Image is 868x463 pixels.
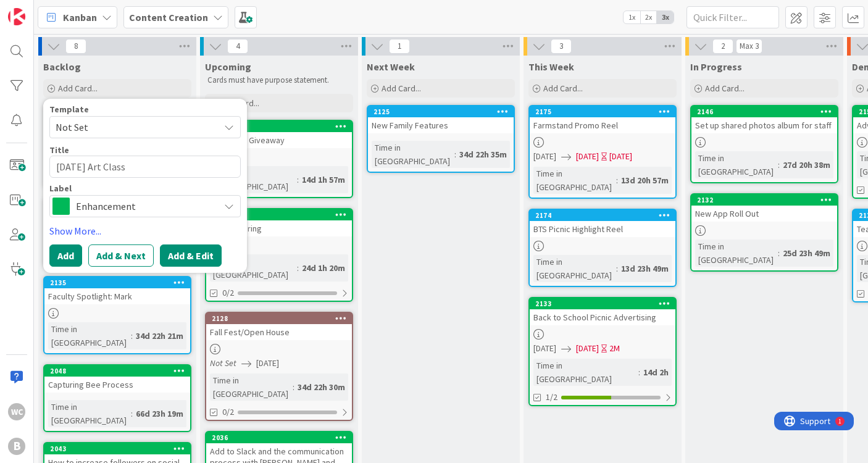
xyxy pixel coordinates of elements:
[43,60,81,73] span: Backlog
[294,380,348,394] div: 34d 22h 30m
[44,365,190,393] div: 2048Capturing Bee Process
[691,106,837,117] div: 2146
[691,206,837,222] div: New App Roll Out
[528,297,677,406] a: 2133Back to School Picnic Advertising[DATE][DATE]2MTime in [GEOGRAPHIC_DATA]:14d 2h1/2
[533,342,556,355] span: [DATE]
[210,166,297,193] div: Time in [GEOGRAPHIC_DATA]
[206,313,352,340] div: 2128Fall Fest/Open House
[535,299,675,308] div: 2133
[372,141,454,168] div: Time in [GEOGRAPHIC_DATA]
[373,107,514,116] div: 2125
[8,8,25,25] img: Visit kanbanzone.com
[533,167,616,194] div: Time in [GEOGRAPHIC_DATA]
[50,278,190,287] div: 2135
[535,107,675,116] div: 2175
[133,407,186,420] div: 66d 23h 19m
[44,443,190,454] div: 2043
[533,359,638,386] div: Time in [GEOGRAPHIC_DATA]
[48,400,131,427] div: Time in [GEOGRAPHIC_DATA]
[212,433,352,442] div: 2036
[56,119,210,135] span: Not Set
[530,298,675,309] div: 2133
[551,39,572,54] span: 3
[206,313,352,324] div: 2128
[212,122,352,131] div: 2171
[210,357,236,369] i: Not Set
[691,194,837,222] div: 2132New App Roll Out
[50,367,190,375] div: 2048
[65,39,86,54] span: 8
[49,156,241,178] textarea: [DATE] Art Class
[530,298,675,325] div: 2133Back to School Picnic Advertising
[576,150,599,163] span: [DATE]
[454,148,456,161] span: :
[205,120,353,198] a: 2171Instagram GiveawayTime in [GEOGRAPHIC_DATA]:14d 1h 57m
[535,211,675,220] div: 2174
[297,173,299,186] span: :
[43,276,191,354] a: 2135Faculty Spotlight: MarkTime in [GEOGRAPHIC_DATA]:34d 22h 21m
[129,11,208,23] b: Content Creation
[293,380,294,394] span: :
[50,444,190,453] div: 2043
[212,211,352,219] div: 2057
[49,105,89,114] span: Template
[49,223,241,238] a: Show More...
[368,106,514,133] div: 2125New Family Features
[256,357,279,370] span: [DATE]
[64,5,67,15] div: 1
[367,105,515,173] a: 2125New Family FeaturesTime in [GEOGRAPHIC_DATA]:34d 22h 35m
[609,342,620,355] div: 2M
[299,173,348,186] div: 14d 1h 57m
[618,173,672,187] div: 13d 20h 57m
[697,196,837,204] div: 2132
[638,365,640,379] span: :
[530,309,675,325] div: Back to School Picnic Advertising
[530,106,675,117] div: 2175
[44,277,190,288] div: 2135
[697,107,837,116] div: 2146
[543,83,583,94] span: Add Card...
[382,83,421,94] span: Add Card...
[780,158,833,172] div: 27d 20h 38m
[528,209,677,287] a: 2174BTS Picnic Highlight ReelTime in [GEOGRAPHIC_DATA]:13d 23h 49m
[778,158,780,172] span: :
[44,377,190,393] div: Capturing Bee Process
[616,262,618,275] span: :
[207,75,351,85] p: Cards must have purpose statement.
[705,83,745,94] span: Add Card...
[368,117,514,133] div: New Family Features
[695,240,778,267] div: Time in [GEOGRAPHIC_DATA]
[546,391,557,404] span: 1/2
[778,246,780,260] span: :
[686,6,779,28] input: Quick Filter...
[206,121,352,132] div: 2171
[690,105,838,183] a: 2146Set up shared photos album for staffTime in [GEOGRAPHIC_DATA]:27d 20h 38m
[530,210,675,221] div: 2174
[691,117,837,133] div: Set up shared photos album for staff
[624,11,640,23] span: 1x
[206,121,352,148] div: 2171Instagram Giveaway
[205,208,353,302] a: 2057Photo SharingTime in [GEOGRAPHIC_DATA]:24d 1h 20m0/2
[222,286,234,299] span: 0/2
[640,11,657,23] span: 2x
[618,262,672,275] div: 13d 23h 49m
[131,407,133,420] span: :
[657,11,674,23] span: 3x
[690,60,742,73] span: In Progress
[740,43,759,49] div: Max 3
[8,403,25,420] div: WC
[210,254,297,282] div: Time in [GEOGRAPHIC_DATA]
[530,106,675,133] div: 2175Farmstand Promo Reel
[530,210,675,237] div: 2174BTS Picnic Highlight Reel
[712,39,733,54] span: 2
[206,432,352,443] div: 2036
[299,261,348,275] div: 24d 1h 20m
[26,2,56,17] span: Support
[690,193,838,272] a: 2132New App Roll OutTime in [GEOGRAPHIC_DATA]:25d 23h 49m
[456,148,510,161] div: 34d 22h 35m
[389,39,410,54] span: 1
[528,60,574,73] span: This Week
[206,209,352,220] div: 2057
[48,322,131,349] div: Time in [GEOGRAPHIC_DATA]
[205,312,353,421] a: 2128Fall Fest/Open HouseNot Set[DATE]Time in [GEOGRAPHIC_DATA]:34d 22h 30m0/2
